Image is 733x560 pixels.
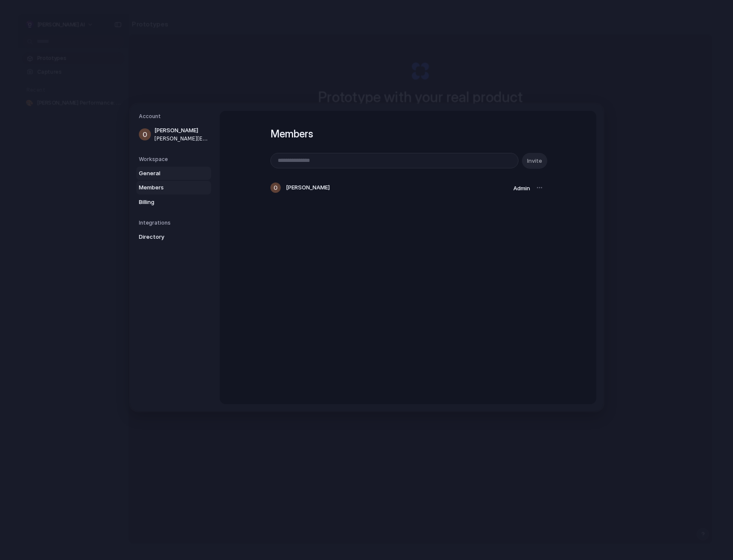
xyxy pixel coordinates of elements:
[136,181,211,195] a: Members
[136,124,211,145] a: [PERSON_NAME][PERSON_NAME][EMAIL_ADDRESS][PERSON_NAME]
[139,198,194,207] span: Billing
[154,135,209,143] span: [PERSON_NAME][EMAIL_ADDRESS][PERSON_NAME]
[513,185,530,192] span: Admin
[139,113,211,120] h5: Account
[286,184,330,192] span: [PERSON_NAME]
[136,230,211,244] a: Directory
[139,233,194,241] span: Directory
[136,167,211,180] a: General
[139,169,194,178] span: General
[154,126,209,135] span: [PERSON_NAME]
[270,126,546,142] h1: Members
[139,155,211,163] h5: Workspace
[139,183,194,192] span: Members
[139,219,211,227] h5: Integrations
[136,195,211,209] a: Billing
